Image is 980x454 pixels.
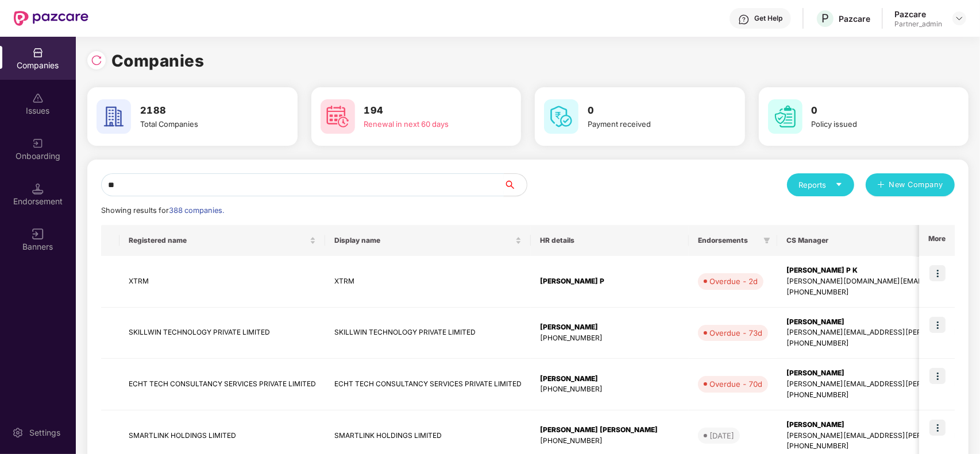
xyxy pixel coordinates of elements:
span: 388 companies. [169,206,224,215]
h3: 194 [364,103,489,118]
span: Display name [334,236,513,245]
img: icon [929,420,946,436]
span: Registered name [129,236,307,245]
td: XTRM [325,256,531,308]
span: caret-down [835,181,843,188]
img: svg+xml;base64,PHN2ZyB3aWR0aD0iMjAiIGhlaWdodD0iMjAiIHZpZXdCb3g9IjAgMCAyMCAyMCIgZmlsbD0ibm9uZSIgeG... [32,138,44,149]
h3: 2188 [140,103,265,118]
span: Showing results for [101,206,224,215]
div: [PHONE_NUMBER] [540,333,680,344]
th: HR details [531,225,689,256]
span: New Company [889,179,944,191]
div: Settings [26,427,64,439]
div: [PHONE_NUMBER] [540,436,680,447]
h1: Companies [111,48,205,73]
h3: 0 [812,103,936,118]
div: Pazcare [894,9,942,20]
td: XTRM [119,256,325,308]
img: svg+xml;base64,PHN2ZyB3aWR0aD0iMTQuNSIgaGVpZ2h0PSIxNC41IiB2aWV3Qm94PSIwIDAgMTYgMTYiIGZpbGw9Im5vbm... [32,183,44,195]
div: [PERSON_NAME] [PERSON_NAME] [540,425,680,436]
td: SKILLWIN TECHNOLOGY PRIVATE LIMITED [119,308,325,359]
th: Registered name [119,225,325,256]
img: svg+xml;base64,PHN2ZyB4bWxucz0iaHR0cDovL3d3dy53My5vcmcvMjAwMC9zdmciIHdpZHRoPSI2MCIgaGVpZ2h0PSI2MC... [544,99,578,134]
div: Reports [798,179,843,191]
img: svg+xml;base64,PHN2ZyB4bWxucz0iaHR0cDovL3d3dy53My5vcmcvMjAwMC9zdmciIHdpZHRoPSI2MCIgaGVpZ2h0PSI2MC... [321,99,355,134]
div: [PERSON_NAME] P [540,276,680,287]
div: Pazcare [839,13,870,24]
div: Renewal in next 60 days [364,118,489,130]
img: svg+xml;base64,PHN2ZyBpZD0iRHJvcGRvd24tMzJ4MzIiIHhtbG5zPSJodHRwOi8vd3d3LnczLm9yZy8yMDAwL3N2ZyIgd2... [955,14,964,23]
div: [PHONE_NUMBER] [540,384,680,395]
button: search [503,173,527,196]
h3: 0 [588,103,712,118]
img: icon [929,317,946,333]
img: svg+xml;base64,PHN2ZyB4bWxucz0iaHR0cDovL3d3dy53My5vcmcvMjAwMC9zdmciIHdpZHRoPSI2MCIgaGVpZ2h0PSI2MC... [97,99,131,134]
img: icon [929,265,946,281]
img: svg+xml;base64,PHN2ZyBpZD0iSGVscC0zMngzMiIgeG1sbnM9Imh0dHA6Ly93d3cudzMub3JnLzIwMDAvc3ZnIiB3aWR0aD... [738,14,750,25]
img: svg+xml;base64,PHN2ZyBpZD0iQ29tcGFuaWVzIiB4bWxucz0iaHR0cDovL3d3dy53My5vcmcvMjAwMC9zdmciIHdpZHRoPS... [32,47,44,59]
span: filter [761,234,773,247]
img: New Pazcare Logo [14,11,88,26]
div: Payment received [588,118,712,130]
img: svg+xml;base64,PHN2ZyB3aWR0aD0iMTYiIGhlaWdodD0iMTYiIHZpZXdCb3g9IjAgMCAxNiAxNiIgZmlsbD0ibm9uZSIgeG... [32,228,44,240]
span: P [821,11,829,25]
td: SKILLWIN TECHNOLOGY PRIVATE LIMITED [325,308,531,359]
span: plus [877,181,885,190]
div: [PERSON_NAME] [540,374,680,385]
th: Display name [325,225,531,256]
div: Overdue - 2d [709,275,758,287]
img: svg+xml;base64,PHN2ZyBpZD0iU2V0dGluZy0yMHgyMCIgeG1sbnM9Imh0dHA6Ly93d3cudzMub3JnLzIwMDAvc3ZnIiB3aW... [12,427,24,439]
div: Get Help [754,14,782,23]
span: search [503,180,527,189]
div: Total Companies [140,118,265,130]
div: Partner_admin [894,20,942,29]
div: [DATE] [709,430,734,441]
th: More [919,225,955,256]
div: Overdue - 73d [709,327,762,339]
button: plusNew Company [866,173,955,196]
div: Policy issued [812,118,936,130]
img: svg+xml;base64,PHN2ZyB4bWxucz0iaHR0cDovL3d3dy53My5vcmcvMjAwMC9zdmciIHdpZHRoPSI2MCIgaGVpZ2h0PSI2MC... [768,99,802,134]
div: [PERSON_NAME] [540,322,680,333]
img: svg+xml;base64,PHN2ZyBpZD0iSXNzdWVzX2Rpc2FibGVkIiB4bWxucz0iaHR0cDovL3d3dy53My5vcmcvMjAwMC9zdmciIH... [32,92,44,104]
span: Endorsements [698,236,759,245]
img: svg+xml;base64,PHN2ZyBpZD0iUmVsb2FkLTMyeDMyIiB4bWxucz0iaHR0cDovL3d3dy53My5vcmcvMjAwMC9zdmciIHdpZH... [91,55,102,66]
div: Overdue - 70d [709,378,762,390]
td: ECHT TECH CONSULTANCY SERVICES PRIVATE LIMITED [119,359,325,410]
span: filter [763,237,770,244]
img: icon [929,368,946,384]
td: ECHT TECH CONSULTANCY SERVICES PRIVATE LIMITED [325,359,531,410]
